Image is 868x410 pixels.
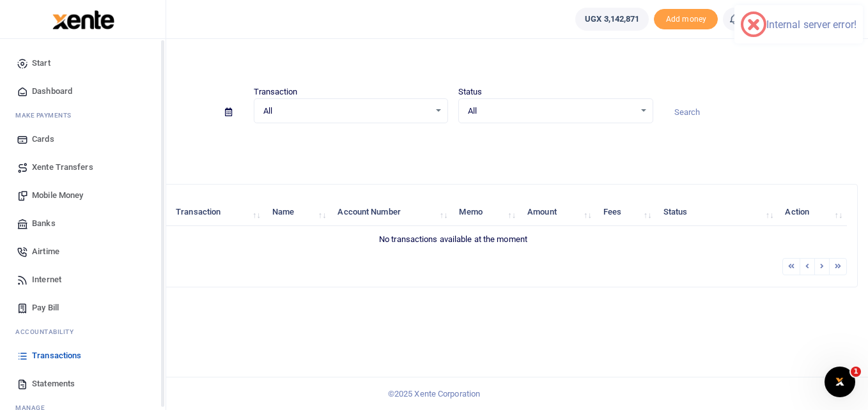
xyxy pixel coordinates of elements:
[468,105,635,118] span: All
[51,14,114,24] a: logo-small logo-large logo-large
[32,273,61,286] span: Internet
[10,370,155,398] a: Statements
[10,322,155,342] li: Ac
[851,367,861,377] span: 1
[10,181,155,209] a: Mobile Money
[663,102,858,123] input: Search
[10,153,155,181] a: Xente Transfers
[32,349,81,362] span: Transactions
[778,199,847,226] th: Action: activate to sort column ascending
[585,13,639,26] span: UGX 3,142,871
[32,217,56,230] span: Banks
[32,161,93,174] span: Xente Transfers
[520,199,596,226] th: Amount: activate to sort column ascending
[10,266,155,294] a: Internet
[10,294,155,322] a: Pay Bill
[59,257,382,277] div: Showing 0 to 0 of 0 entries
[570,8,654,31] li: Wallet ballance
[59,226,847,253] td: No transactions available at the moment
[49,55,858,69] h4: Transactions
[10,209,155,238] a: Banks
[10,105,155,125] li: M
[10,49,155,77] a: Start
[32,377,75,390] span: Statements
[32,85,72,98] span: Dashboard
[32,133,54,146] span: Cards
[458,86,483,98] label: Status
[10,77,155,105] a: Dashboard
[825,367,855,397] iframe: Intercom live chat
[656,199,778,226] th: Status: activate to sort column ascending
[25,327,74,337] span: countability
[32,189,83,202] span: Mobile Money
[10,125,155,153] a: Cards
[52,10,114,29] img: logo-large
[22,110,72,120] span: ake Payments
[265,199,331,226] th: Name: activate to sort column ascending
[32,301,59,314] span: Pay Bill
[10,342,155,370] a: Transactions
[254,86,298,98] label: Transaction
[32,245,59,258] span: Airtime
[766,19,856,31] div: Internal server error!
[596,199,656,226] th: Fees: activate to sort column ascending
[654,9,718,30] span: Add money
[654,9,718,30] li: Toup your wallet
[10,238,155,266] a: Airtime
[330,199,452,226] th: Account Number: activate to sort column ascending
[263,105,430,118] span: All
[49,139,858,152] p: Download
[575,8,649,31] a: UGX 3,142,871
[654,13,718,23] a: Add money
[169,199,265,226] th: Transaction: activate to sort column ascending
[32,57,50,70] span: Start
[452,199,520,226] th: Memo: activate to sort column ascending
